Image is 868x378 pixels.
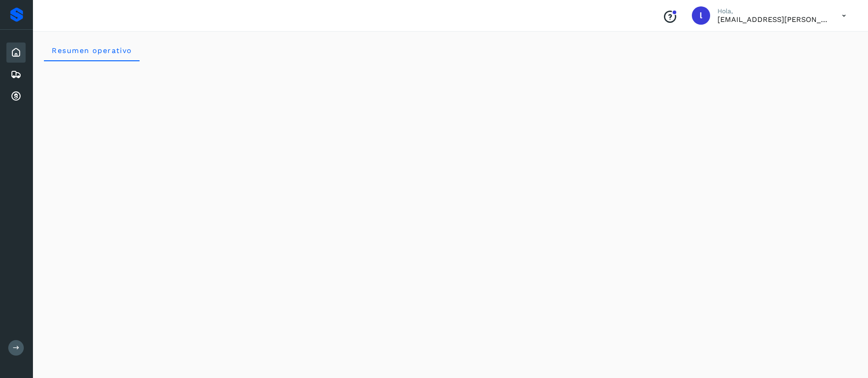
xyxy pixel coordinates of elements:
p: lauraamalia.castillo@xpertal.com [717,15,827,24]
div: Inicio [6,43,26,63]
p: Hola, [717,7,827,15]
span: Resumen operativo [51,46,132,55]
div: Cuentas por cobrar [6,86,26,106]
div: Embarques [6,64,26,85]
